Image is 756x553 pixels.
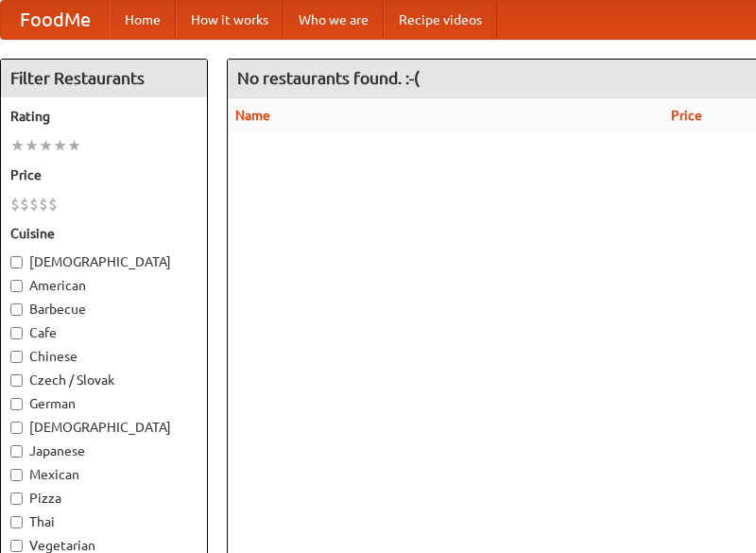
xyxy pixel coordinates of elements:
label: Pizza [10,489,198,508]
a: Price [671,108,702,123]
input: Japanese [10,445,23,458]
a: Home [110,1,176,39]
h5: Cuisine [10,224,198,243]
li: $ [10,194,20,215]
h4: Filter Restaurants [1,60,207,97]
input: Barbecue [10,303,23,316]
a: Name [235,108,270,123]
a: Recipe videos [384,1,497,39]
li: $ [20,194,29,215]
input: German [10,398,23,410]
label: Barbecue [10,300,198,319]
label: Thai [10,512,198,531]
input: Mexican [10,469,23,481]
input: [DEMOGRAPHIC_DATA] [10,256,23,268]
li: $ [29,194,39,215]
a: How it works [176,1,283,39]
li: ★ [39,135,53,156]
label: American [10,276,198,295]
input: Thai [10,516,23,528]
input: Chinese [10,351,23,363]
input: Vegetarian [10,540,23,552]
input: Czech / Slovak [10,374,23,387]
input: American [10,280,23,292]
label: Japanese [10,441,198,460]
label: [DEMOGRAPHIC_DATA] [10,418,198,437]
input: Cafe [10,327,23,339]
li: ★ [53,135,67,156]
li: $ [39,194,48,215]
label: Czech / Slovak [10,371,198,389]
li: ★ [67,135,81,156]
input: Pizza [10,493,23,505]
ng-pluralize: No restaurants found. :-( [237,69,420,87]
input: [DEMOGRAPHIC_DATA] [10,422,23,434]
li: $ [48,194,58,215]
label: Mexican [10,465,198,484]
label: Cafe [10,323,198,342]
li: ★ [10,135,25,156]
h5: Price [10,165,198,184]
a: FoodMe [1,1,110,39]
li: ★ [25,135,39,156]
h5: Rating [10,107,198,126]
a: Who we are [283,1,384,39]
label: German [10,394,198,413]
label: Chinese [10,347,198,366]
label: [DEMOGRAPHIC_DATA] [10,252,198,271]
